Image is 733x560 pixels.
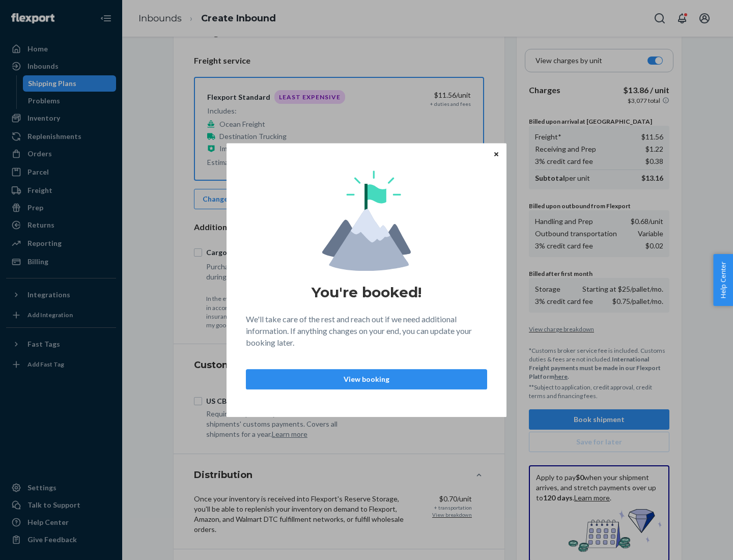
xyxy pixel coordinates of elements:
img: svg+xml,%3Csvg%20viewBox%3D%220%200%20174%20197%22%20fill%3D%22none%22%20xmlns%3D%22http%3A%2F%2F... [322,171,411,271]
button: View booking [246,369,487,389]
h1: You're booked! [312,283,421,301]
p: We'll take care of the rest and reach out if we need additional information. If anything changes ... [246,314,487,349]
p: View booking [255,374,478,384]
button: Close [491,148,501,159]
